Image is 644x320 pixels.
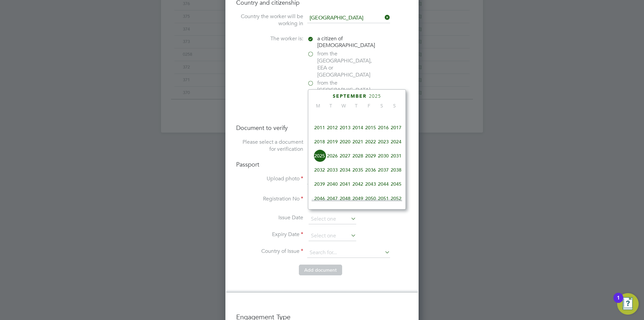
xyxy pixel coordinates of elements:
[390,192,402,205] span: 2052
[236,35,303,42] label: The worker is:
[364,135,377,148] span: 2022
[326,135,339,148] span: 2019
[390,121,402,134] span: 2017
[313,149,326,162] span: 2025
[326,149,339,162] span: 2026
[236,175,303,182] label: Upload photo
[324,103,337,109] span: T
[352,149,364,162] span: 2028
[369,93,381,99] span: 2025
[307,248,390,258] input: Search for...
[377,135,390,148] span: 2023
[236,231,303,238] label: Expiry Date
[339,149,352,162] span: 2027
[236,13,303,27] label: Country the worker will be working in
[307,146,408,153] div: Birth Certificate
[317,35,375,49] span: a citizen of [DEMOGRAPHIC_DATA]
[326,121,339,134] span: 2012
[364,121,377,134] span: 2015
[390,178,402,190] span: 2045
[326,178,339,190] span: 2040
[352,164,364,176] span: 2035
[307,139,408,146] div: Passport
[326,164,339,176] span: 2033
[390,164,402,176] span: 2038
[364,164,377,176] span: 2036
[352,178,364,190] span: 2042
[377,192,390,205] span: 2051
[364,192,377,205] span: 2050
[309,214,356,224] input: Select one
[313,178,326,190] span: 2039
[339,164,352,176] span: 2034
[388,103,401,109] span: S
[352,121,364,134] span: 2014
[317,50,374,78] span: from the [GEOGRAPHIC_DATA], EEA or [GEOGRAPHIC_DATA]
[317,80,374,107] span: from the [GEOGRAPHIC_DATA] or the [GEOGRAPHIC_DATA]
[339,121,352,134] span: 2013
[363,103,375,109] span: F
[236,195,303,202] label: Registration No
[352,135,364,148] span: 2021
[377,149,390,162] span: 2030
[364,149,377,162] span: 2029
[390,149,402,162] span: 2031
[309,231,356,241] input: Select one
[312,103,324,109] span: M
[390,135,402,148] span: 2024
[313,121,326,134] span: 2011
[313,135,326,148] span: 2018
[375,103,388,109] span: S
[299,265,342,275] button: Add document
[236,139,303,153] label: Please select a document for verification
[307,13,390,23] input: Search for...
[236,124,408,132] h4: Document to verify
[236,214,303,221] label: Issue Date
[617,293,639,315] button: Open Resource Center, 1 new notification
[313,164,326,176] span: 2032
[236,161,408,168] h4: Passport
[326,192,339,205] span: 2047
[377,121,390,134] span: 2016
[339,178,352,190] span: 2041
[377,164,390,176] span: 2037
[352,192,364,205] span: 2049
[377,178,390,190] span: 2044
[236,248,303,255] label: Country of Issue
[337,103,350,109] span: W
[364,178,377,190] span: 2043
[313,192,326,205] span: 2046
[333,93,367,99] span: September
[617,298,620,307] div: 1
[339,192,352,205] span: 2048
[339,135,352,148] span: 2020
[350,103,363,109] span: T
